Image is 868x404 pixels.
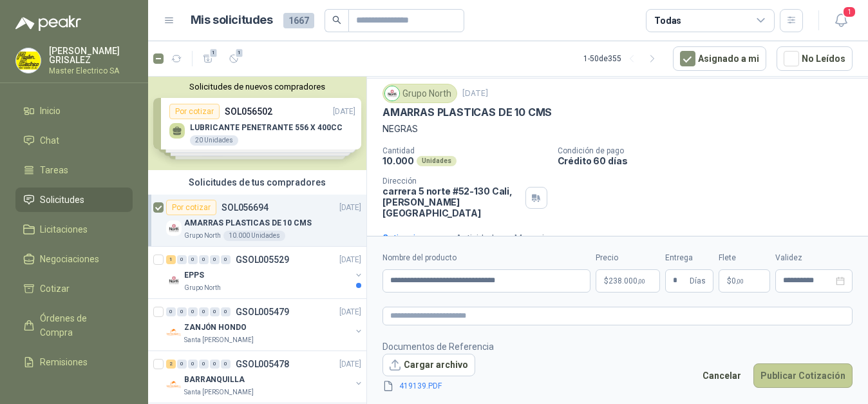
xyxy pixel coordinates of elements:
[727,277,731,285] span: $
[166,360,176,369] div: 2
[191,11,273,30] h1: Mis solicitudes
[339,254,361,266] p: [DATE]
[382,252,590,264] label: Nombre del producto
[198,48,218,69] button: 1
[777,46,853,71] button: No Leídos
[731,277,744,285] span: 0
[184,231,221,241] p: Grupo North
[40,104,61,118] span: Inicio
[49,67,133,75] p: Master Electrico SA
[15,276,133,301] a: Cotizar
[40,193,84,207] span: Solicitudes
[148,195,366,247] a: Por cotizarSOL056694[DATE] Company LogoAMARRAS PLASTICAS DE 10 CMSGrupo North10.000 Unidades
[184,269,204,282] p: EPPS
[382,186,520,218] p: carrera 5 norte #52-130 Cali , [PERSON_NAME][GEOGRAPHIC_DATA]
[166,200,216,215] div: Por cotizar
[456,231,494,245] div: Actividad
[753,363,853,388] button: Publicar Cotización
[223,231,285,241] div: 10.000 Unidades
[417,156,457,166] div: Unidades
[184,283,221,293] p: Grupo North
[775,252,853,264] label: Validez
[148,77,366,170] div: Solicitudes de nuevos compradoresPor cotizarSOL056502[DATE] LUBRICANTE PENETRANTE 556 X 400CC20 U...
[177,255,187,264] div: 0
[665,252,713,264] label: Entrega
[188,255,198,264] div: 0
[166,220,182,236] img: Company Logo
[596,269,660,293] p: $238.000,00
[235,48,244,58] span: 1
[40,252,99,266] span: Negociaciones
[15,99,133,123] a: Inicio
[236,255,289,264] p: GSOL005529
[382,340,494,354] p: Documentos de Referencia
[166,252,364,293] a: 1 0 0 0 0 0 GSOL005529[DATE] Company LogoEPPSGrupo North
[166,377,182,392] img: Company Logo
[236,307,289,316] p: GSOL005479
[283,13,314,28] span: 1667
[583,48,663,69] div: 1 - 50 de 355
[222,203,269,212] p: SOL056694
[332,15,341,24] span: search
[40,355,88,369] span: Remisiones
[166,356,364,398] a: 2 0 0 0 0 0 GSOL005478[DATE] Company LogoBARRANQUILLASanta [PERSON_NAME]
[184,217,312,229] p: AMARRAS PLASTICAS DE 10 CMS
[719,252,770,264] label: Flete
[199,360,209,369] div: 0
[221,307,231,316] div: 0
[166,273,182,288] img: Company Logo
[221,360,231,369] div: 0
[382,354,475,377] button: Cargar archivo
[184,322,247,334] p: ZANJÓN HONDO
[221,255,231,264] div: 0
[188,360,198,369] div: 0
[514,231,554,245] div: Mensajes
[596,252,660,264] label: Precio
[842,6,856,18] span: 1
[40,133,59,148] span: Chat
[209,48,218,58] span: 1
[339,306,361,318] p: [DATE]
[382,231,435,245] div: Cotizaciones
[673,46,766,71] button: Asignado a mi
[637,278,645,285] span: ,00
[690,270,706,292] span: Días
[199,307,209,316] div: 0
[394,380,479,392] a: 419139.PDF
[609,277,645,285] span: 238.000
[339,202,361,214] p: [DATE]
[40,222,88,236] span: Licitaciones
[188,307,198,316] div: 0
[153,82,361,91] button: Solicitudes de nuevos compradores
[829,9,853,32] button: 1
[382,146,547,155] p: Cantidad
[695,363,748,388] button: Cancelar
[184,374,245,386] p: BARRANQUILLA
[40,163,68,177] span: Tareas
[166,307,176,316] div: 0
[177,307,187,316] div: 0
[15,15,81,31] img: Logo peakr
[382,106,552,119] p: AMARRAS PLASTICAS DE 10 CMS
[15,350,133,374] a: Remisiones
[49,46,133,64] p: [PERSON_NAME] GRISALEZ
[210,307,220,316] div: 0
[236,360,289,369] p: GSOL005478
[210,360,220,369] div: 0
[15,188,133,212] a: Solicitudes
[719,269,770,293] p: $ 0,00
[40,311,120,340] span: Órdenes de Compra
[15,247,133,271] a: Negociaciones
[15,217,133,242] a: Licitaciones
[16,48,41,73] img: Company Logo
[166,325,182,340] img: Company Logo
[184,387,254,398] p: Santa [PERSON_NAME]
[177,360,187,369] div: 0
[15,306,133,345] a: Órdenes de Compra
[558,146,863,155] p: Condición de pago
[223,48,244,69] button: 1
[166,255,176,264] div: 1
[385,86,399,101] img: Company Logo
[199,255,209,264] div: 0
[210,255,220,264] div: 0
